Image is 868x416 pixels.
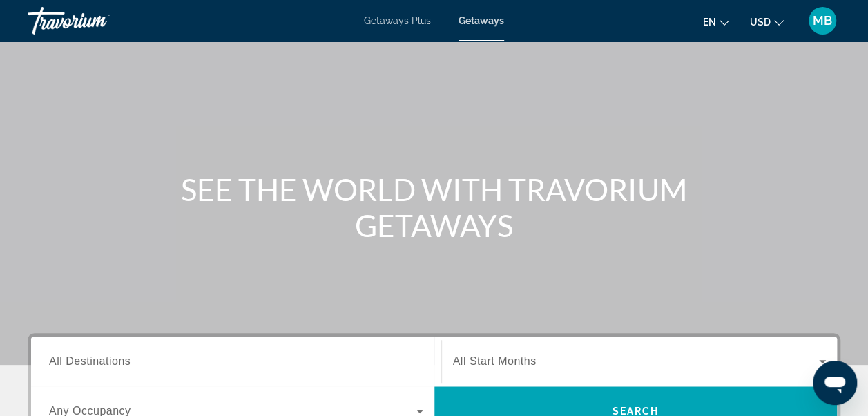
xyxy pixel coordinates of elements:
[28,3,166,39] a: Travorium
[453,355,537,367] span: All Start Months
[703,17,716,28] span: en
[750,12,784,32] button: Change currency
[49,355,131,367] span: All Destinations
[175,171,693,243] h1: SEE THE WORLD WITH TRAVORIUM GETAWAYS
[364,15,431,26] a: Getaways Plus
[459,15,504,26] a: Getaways
[813,361,857,405] iframe: Button to launch messaging window
[813,14,832,28] span: MB
[804,6,840,35] button: User Menu
[703,12,729,32] button: Change language
[750,17,771,28] span: USD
